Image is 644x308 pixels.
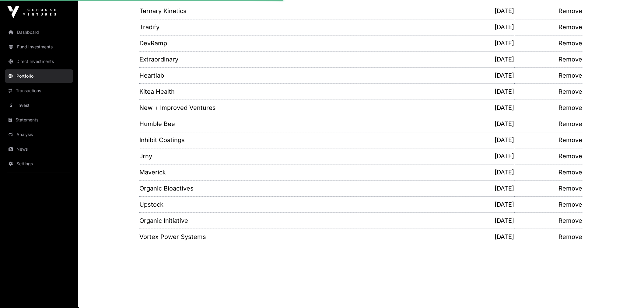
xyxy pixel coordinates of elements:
[458,55,514,64] p: [DATE]
[514,87,583,96] a: Remove
[458,39,514,47] p: [DATE]
[5,69,73,83] a: Portfolio
[5,55,73,68] a: Direct Investments
[139,55,359,64] a: Extraordinary
[139,87,359,96] a: Kitea Health
[5,142,73,156] a: News
[139,233,359,241] a: Vortex Power Systems
[458,233,514,241] p: [DATE]
[514,136,583,144] a: Remove
[514,55,583,64] a: Remove
[458,87,514,96] p: [DATE]
[7,6,56,18] img: Icehouse Ventures Logo
[514,200,583,209] a: Remove
[514,152,583,160] a: Remove
[458,120,514,128] p: [DATE]
[5,157,73,170] a: Settings
[458,7,514,15] p: [DATE]
[458,216,514,225] p: [DATE]
[5,26,73,39] a: Dashboard
[5,128,73,141] a: Analysis
[514,216,583,225] a: Remove
[514,71,583,80] a: Remove
[139,71,359,80] a: Heartlab
[5,99,73,112] a: Invest
[514,39,583,47] a: Remove
[458,168,514,177] p: [DATE]
[5,40,73,54] a: Fund Investments
[514,233,583,241] a: Remove
[514,184,583,193] a: Remove
[514,7,583,15] a: Remove
[514,120,583,128] a: Remove
[139,216,359,225] a: Organic Initiative
[139,23,359,31] a: Tradify
[514,103,583,112] a: Remove
[139,120,359,128] a: Humble Bee
[458,200,514,209] p: [DATE]
[458,71,514,80] p: [DATE]
[139,7,359,15] a: Ternary Kinetics
[5,113,73,127] a: Statements
[514,23,583,31] a: Remove
[458,103,514,112] p: [DATE]
[139,103,359,112] a: New + Improved Ventures
[139,200,359,209] a: Upstock
[458,136,514,144] p: [DATE]
[458,184,514,193] p: [DATE]
[514,168,583,177] a: Remove
[139,168,359,177] a: Maverick
[139,184,359,193] a: Organic Bioactives
[614,279,644,308] iframe: Chat Widget
[139,136,359,144] a: Inhibit Coatings
[139,39,359,47] a: DevRamp
[5,84,73,97] a: Transactions
[458,23,514,31] p: [DATE]
[458,152,514,160] p: [DATE]
[139,152,359,160] a: Jrny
